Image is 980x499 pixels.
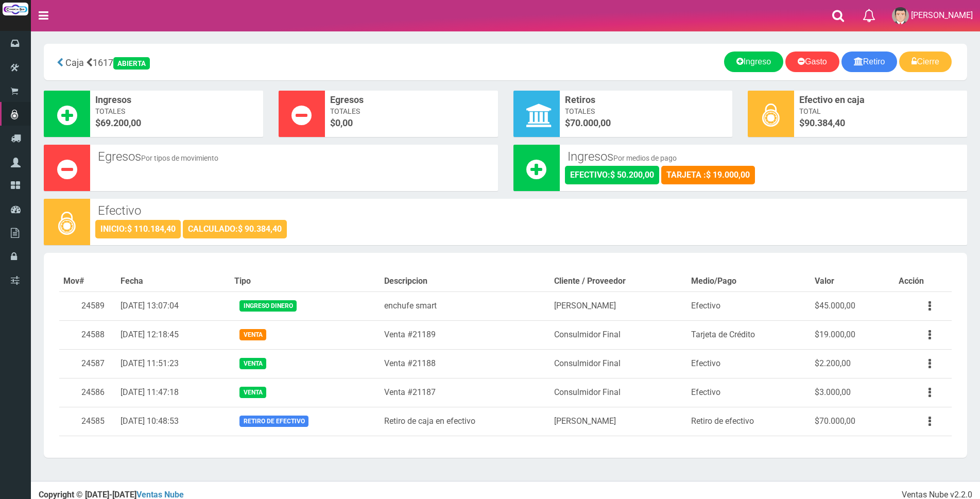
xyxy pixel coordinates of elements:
td: [DATE] 13:07:04 [116,291,230,320]
span: Ingresos [95,93,258,107]
th: Medio/Pago [687,271,811,291]
td: Efectivo [687,349,811,378]
div: EFECTIVO: [565,166,659,184]
td: 24589 [59,291,116,320]
div: 1617 [51,51,354,73]
span: $ [565,116,728,130]
strong: $ 110.184,40 [127,224,176,234]
a: Cierre [899,51,952,72]
span: Caja [65,57,84,68]
td: [PERSON_NAME] [550,407,687,436]
span: 90.384,40 [804,117,845,128]
font: 70.000,00 [570,117,611,128]
h3: Ingresos [568,150,960,163]
td: Efectivo [687,291,811,320]
th: Valor [811,271,895,291]
span: Totales [330,106,493,116]
td: 24588 [59,320,116,349]
td: Consulmidor Final [550,320,687,349]
td: $19.000,00 [811,320,895,349]
td: Retiro de caja en efectivo [380,407,551,436]
a: Retiro [841,51,898,72]
span: [PERSON_NAME] [911,10,973,20]
div: INICIO: [95,220,181,238]
span: Venta [239,387,266,398]
td: [PERSON_NAME] [550,291,687,320]
span: $ [799,116,962,130]
small: Por medios de pago [613,154,677,162]
td: Consulmidor Final [550,349,687,378]
span: Ingreso dinero [239,300,296,311]
td: 24587 [59,349,116,378]
td: [DATE] 12:18:45 [116,320,230,349]
td: Consulmidor Final [550,378,687,407]
span: Venta [239,329,266,340]
div: TARJETA : [661,166,755,184]
td: enchufe smart [380,291,551,320]
th: Acción [895,271,952,291]
td: 24586 [59,378,116,407]
th: Tipo [230,271,380,291]
span: Total [799,106,962,116]
span: Egresos [330,93,493,107]
td: [DATE] 11:47:18 [116,378,230,407]
img: User Image [892,7,909,24]
th: Descripcion [380,271,551,291]
td: $2.200,00 [811,349,895,378]
h3: Efectivo [98,204,959,217]
strong: $ 19.000,00 [706,170,750,180]
span: $ [95,116,258,130]
span: Retiro de efectivo [239,416,308,426]
th: Cliente / Proveedor [550,271,687,291]
font: 69.200,00 [100,117,141,128]
span: Efectivo en caja [799,93,962,107]
td: Retiro de efectivo [687,407,811,436]
td: Tarjeta de Crédito [687,320,811,349]
a: Gasto [785,51,839,72]
td: Efectivo [687,378,811,407]
td: $45.000,00 [811,291,895,320]
th: Mov# [59,271,116,291]
h3: Egresos [98,150,490,163]
span: Retiros [565,93,728,107]
img: Logo grande [3,3,28,15]
div: ABIERTA [113,57,150,70]
td: Venta #21189 [380,320,551,349]
span: $ [330,116,493,130]
td: 24585 [59,407,116,436]
strong: $ 50.200,00 [610,170,654,180]
a: Ingreso [724,51,783,72]
font: 0,00 [335,117,353,128]
span: Venta [239,358,266,369]
td: Venta #21187 [380,378,551,407]
td: Venta #21188 [380,349,551,378]
th: Fecha [116,271,230,291]
td: $70.000,00 [811,407,895,436]
strong: $ 90.384,40 [238,224,282,234]
span: Totales [95,106,258,116]
span: Totales [565,106,728,116]
small: Por tipos de movimiento [141,154,218,162]
div: CALCULADO: [183,220,287,238]
td: [DATE] 11:51:23 [116,349,230,378]
td: [DATE] 10:48:53 [116,407,230,436]
td: $3.000,00 [811,378,895,407]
